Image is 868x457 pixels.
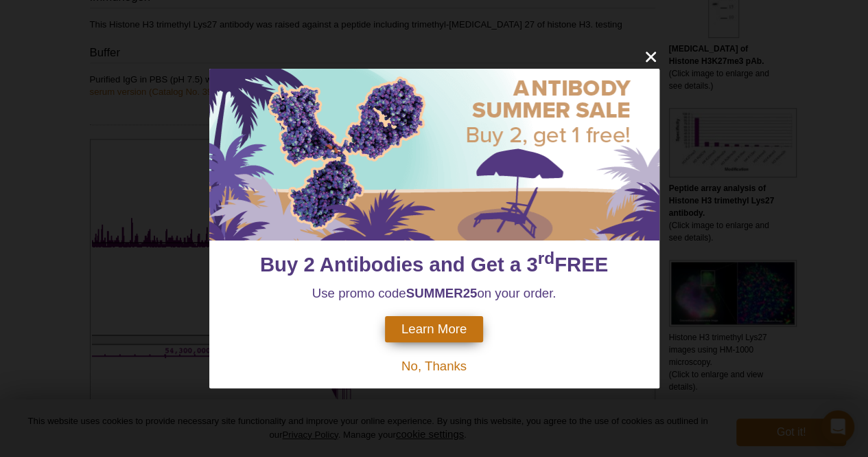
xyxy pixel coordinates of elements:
[642,48,659,65] button: close
[401,359,467,373] span: No, Thanks
[260,253,608,276] span: Buy 2 Antibodies and Get a 3 FREE
[406,286,478,300] strong: SUMMER25
[312,286,556,300] span: Use promo code on your order.
[538,249,554,268] sup: rd
[401,322,467,337] span: Learn More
